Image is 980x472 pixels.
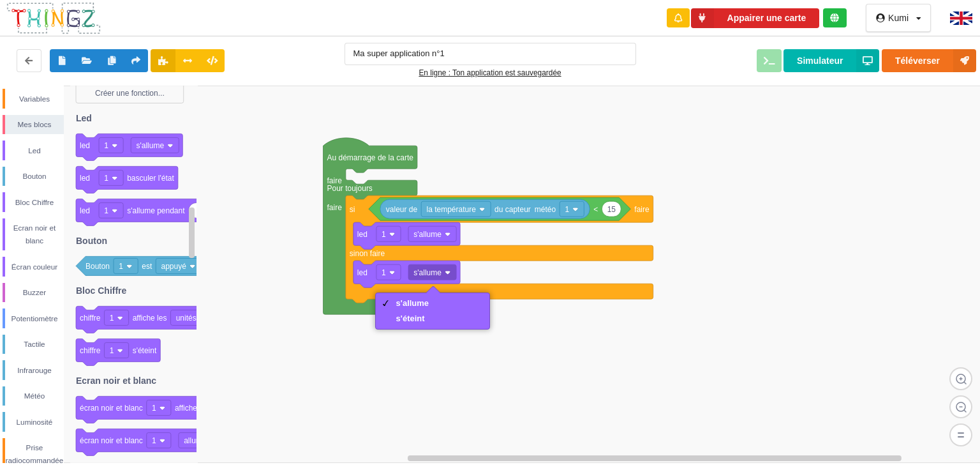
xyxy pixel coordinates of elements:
[345,66,636,79] div: En ligne : Ton application est sauvegardée
[133,314,167,323] text: affiche les
[152,436,156,445] text: 1
[80,346,101,355] text: chiffre
[783,49,879,72] button: Simulateur
[133,346,157,355] text: s'éteint
[327,203,343,212] text: faire
[80,141,90,150] text: led
[888,13,909,22] div: Kumi
[386,205,418,214] text: valeur de
[161,262,186,271] text: appuyé
[136,141,164,150] text: s'allume
[184,436,207,445] text: allume
[5,261,64,273] div: Écran couleur
[5,416,64,429] div: Luminosité
[5,441,64,467] div: Prise radiocommandée
[5,364,64,377] div: Infrarouge
[176,314,197,323] text: unités
[6,1,101,35] img: thingz_logo.png
[80,404,143,413] text: écran noir et blanc
[110,314,114,323] text: 1
[5,93,64,105] div: Variables
[5,390,64,402] div: Météo
[382,230,386,239] text: 1
[76,285,127,296] text: Bloc Chiffre
[413,230,442,239] text: s'allume
[327,184,373,193] text: Pour toujours
[5,118,64,131] div: Mes blocs
[607,205,616,214] text: 15
[691,8,820,28] button: Appairer une carte
[152,404,156,413] text: 1
[350,249,385,258] text: sinon faire
[104,141,108,150] text: 1
[104,174,108,183] text: 1
[85,262,110,271] text: Bouton
[882,49,976,72] button: Téléverser
[76,376,156,386] text: Ecran noir et blanc
[413,268,442,277] text: s'allume
[80,436,143,445] text: écran noir et blanc
[494,205,531,214] text: du capteur
[5,144,64,157] div: Led
[142,262,152,271] text: est
[5,286,64,299] div: Buzzer
[76,113,92,123] text: Led
[327,153,413,162] text: Au démarrage de la carte
[357,230,367,239] text: led
[127,174,174,183] text: basculer l'état
[396,298,429,308] div: s'allume
[593,205,598,214] text: <
[80,174,90,183] text: led
[80,314,101,323] text: chiffre
[823,8,847,27] div: Tu es connecté au serveur de création de Thingz
[76,236,107,246] text: Bouton
[110,346,114,355] text: 1
[535,205,556,214] text: météo
[127,206,185,215] text: s'allume pendant
[382,268,386,277] text: 1
[95,89,165,98] text: Créer une fonction...
[80,206,90,215] text: led
[565,205,569,214] text: 1
[119,262,123,271] text: 1
[350,205,355,214] text: si
[5,222,64,247] div: Ecran noir et blanc
[175,404,239,413] text: affiche le message
[950,11,972,25] img: gb.png
[327,176,343,185] text: faire
[5,196,64,209] div: Bloc Chiffre
[357,268,367,277] text: led
[5,338,64,351] div: Tactile
[426,205,476,214] text: la température
[5,312,64,325] div: Potentiomètre
[634,205,650,214] text: faire
[5,170,64,183] div: Bouton
[104,206,108,215] text: 1
[396,314,429,323] div: s'éteint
